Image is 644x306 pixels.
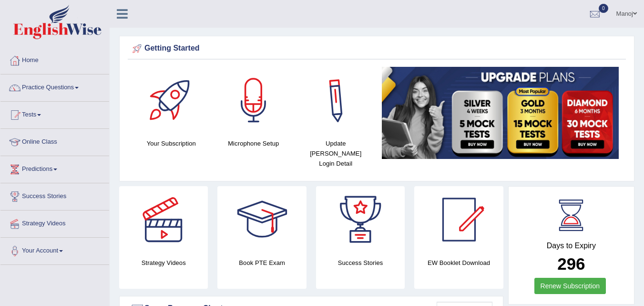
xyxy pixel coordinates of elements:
div: Getting Started [130,42,624,56]
h4: Success Stories [316,258,405,268]
span: 0 [599,4,608,13]
a: Tests [0,102,109,126]
a: Online Class [0,129,109,153]
h4: Book PTE Exam [217,258,306,268]
a: Home [0,47,109,71]
a: Your Account [0,238,109,262]
h4: Your Subscription [135,138,208,148]
h4: Strategy Videos [119,258,208,268]
a: Predictions [0,156,109,180]
h4: EW Booklet Download [414,258,503,268]
b: 296 [557,254,585,273]
h4: Update [PERSON_NAME] Login Detail [299,138,372,169]
a: Strategy Videos [0,211,109,234]
a: Renew Subscription [534,278,606,294]
h4: Days to Expiry [519,242,624,250]
a: Success Stories [0,183,109,207]
a: Practice Questions [0,74,109,98]
h4: Microphone Setup [217,138,290,148]
img: small5.jpg [382,67,619,159]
